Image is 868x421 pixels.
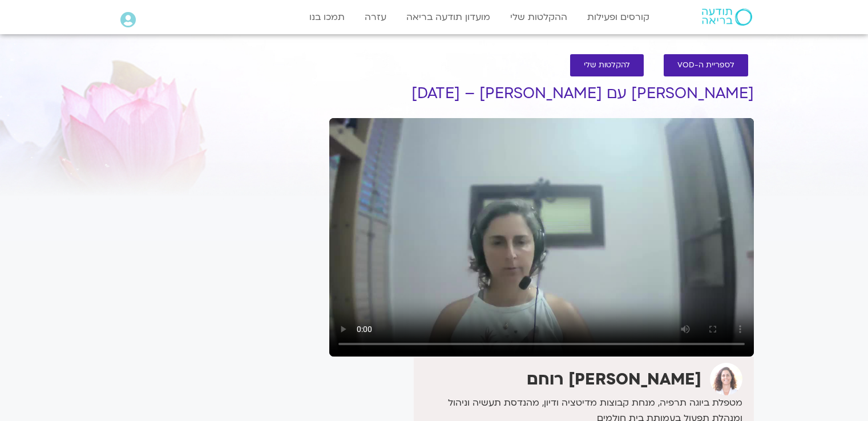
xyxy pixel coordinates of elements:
a: ההקלטות שלי [504,6,573,28]
span: לספריית ה-VOD [677,61,734,70]
a: תמכו בנו [304,6,350,28]
a: מועדון תודעה בריאה [401,6,496,28]
span: להקלטות שלי [584,61,630,70]
img: תודעה בריאה [702,9,752,26]
img: אורנה סמלסון רוחם [710,363,742,395]
strong: [PERSON_NAME] רוחם [527,369,701,390]
h1: [PERSON_NAME] עם [PERSON_NAME] – [DATE] [329,85,754,102]
a: עזרה [359,6,392,28]
a: להקלטות שלי [570,54,644,76]
a: לספריית ה-VOD [664,54,748,76]
a: קורסים ופעילות [582,6,655,28]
